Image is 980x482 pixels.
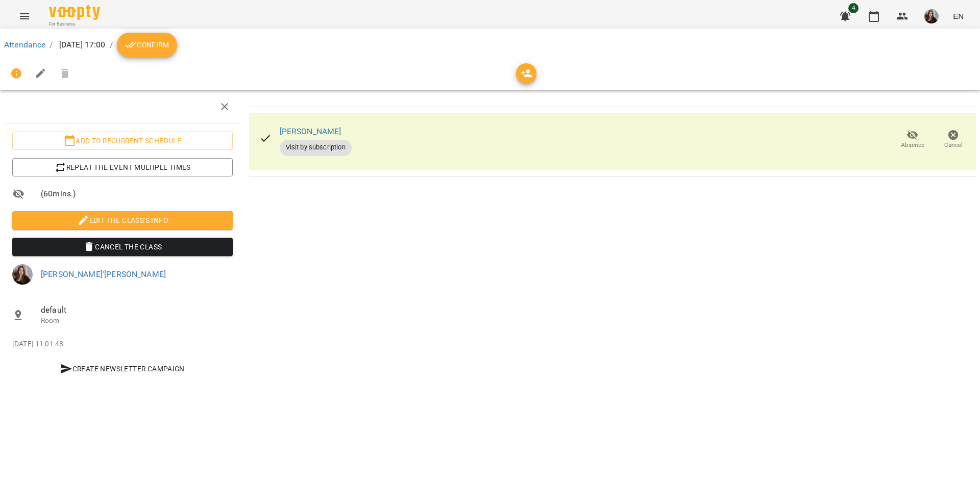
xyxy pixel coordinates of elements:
span: Cancel [944,141,963,149]
button: Create Newsletter Campaign [12,360,233,378]
button: Cancel the class [12,238,233,256]
img: 6cb9500d2c9559d0c681d3884c4848cf.JPG [12,264,33,285]
a: [PERSON_NAME]'[PERSON_NAME] [41,269,166,279]
span: For Business [49,21,100,28]
span: 4 [848,3,859,13]
button: EN [949,7,968,26]
span: Visit by subscription [280,143,352,152]
img: Voopty Logo [49,5,100,20]
span: Confirm [125,39,169,51]
button: Edit the class's Info [12,211,233,230]
span: Cancel the class [20,241,225,253]
img: 6cb9500d2c9559d0c681d3884c4848cf.JPG [924,9,939,23]
p: [DATE] 11:01:48 [12,339,233,349]
nav: breadcrumb [4,33,976,57]
span: ( 60 mins. ) [41,188,233,200]
button: Cancel [933,125,974,154]
span: Edit the class's Info [20,214,225,226]
span: Create Newsletter Campaign [16,363,229,375]
li: / [50,39,53,51]
li: / [110,39,113,51]
a: [PERSON_NAME] [280,126,341,136]
span: Add to recurrent schedule [20,135,225,147]
button: Menu [12,4,37,29]
button: Add to recurrent schedule [12,132,233,150]
span: Repeat the event multiple times [20,161,225,173]
button: Repeat the event multiple times [12,158,233,176]
button: Absence [892,125,933,154]
span: Absence [901,141,924,149]
p: Room [41,316,233,326]
span: default [41,304,233,316]
p: [DATE] 17:00 [57,39,106,51]
button: Confirm [117,33,177,57]
a: Attendance [4,40,45,49]
span: EN [953,11,964,21]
